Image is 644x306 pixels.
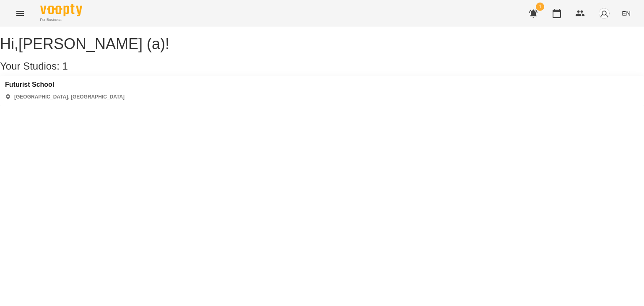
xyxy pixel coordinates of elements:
span: 1 [536,3,544,11]
span: For Business [40,17,82,23]
span: EN [622,9,631,18]
button: Menu [10,3,30,23]
a: Futurist School [5,81,125,88]
button: EN [618,5,634,21]
span: 1 [62,60,68,72]
img: Voopty Logo [40,4,82,16]
p: [GEOGRAPHIC_DATA], [GEOGRAPHIC_DATA] [14,93,125,101]
img: avatar_s.png [598,8,610,19]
